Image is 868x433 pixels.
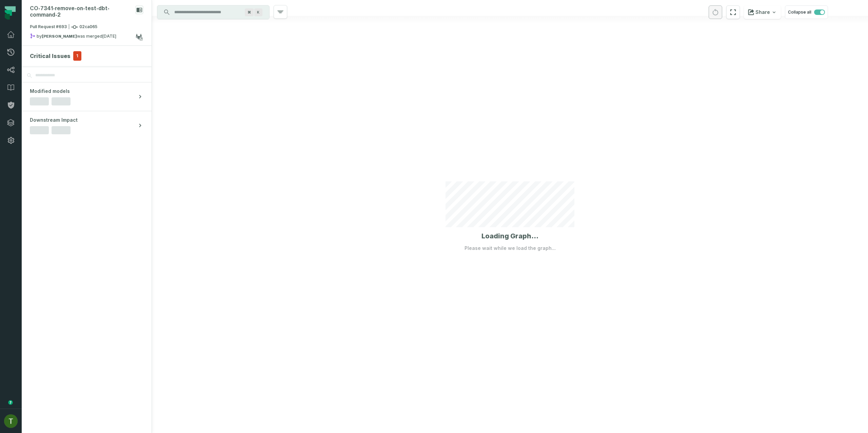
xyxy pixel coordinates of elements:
[30,33,135,41] div: by was merged
[102,34,116,39] relative-time: Aug 12, 2025, 3:04 PM GMT+3
[254,8,262,16] span: Press ⌘ + K to focus the search bar
[42,34,77,38] strong: Lior Kaslasi (lkaslasi)
[30,51,143,61] button: Critical Issues1
[245,8,254,16] span: Press ⌘ + K to focus the search bar
[30,5,133,18] div: CO-7341-remove-on-test-dbt-command-2
[73,51,81,61] span: 1
[135,33,143,41] a: View on gitlab
[22,111,152,140] button: Downstream Impact
[30,24,97,31] span: Pull Request #693 02ca065
[481,231,538,241] h1: Loading Graph...
[785,5,828,19] button: Collapse all
[465,245,556,252] p: Please wait while we load the graph...
[4,414,18,428] img: avatar of Tomer Galun
[30,88,70,95] span: Modified models
[22,82,152,111] button: Modified models
[30,52,71,60] h4: Critical Issues
[30,117,78,123] span: Downstream Impact
[7,399,14,406] div: Tooltip anchor
[744,5,781,19] button: Share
